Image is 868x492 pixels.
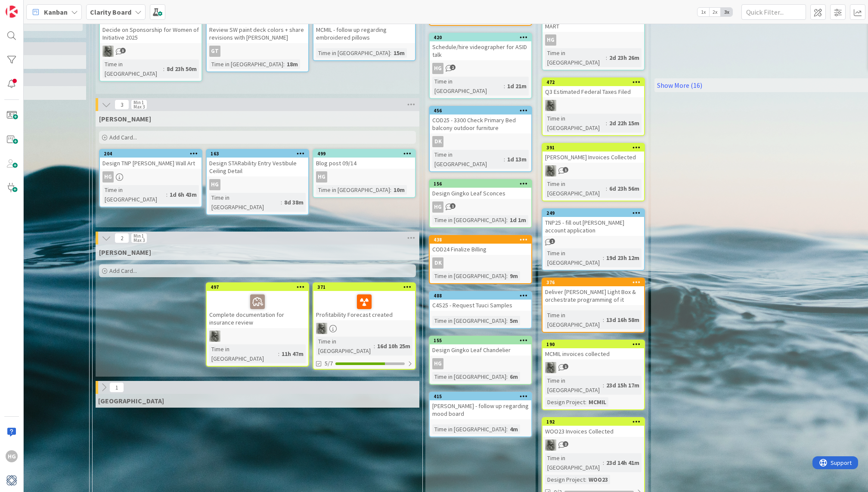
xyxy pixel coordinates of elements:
[603,253,604,263] span: :
[391,48,407,58] div: 15m
[279,349,306,359] div: 11h 47m
[99,114,151,123] span: Hannah
[434,34,531,40] div: 420
[164,64,199,74] div: 8d 23h 50m
[133,105,145,109] div: Max 3
[430,180,531,188] div: 156
[434,237,531,243] div: 438
[430,201,531,213] div: HG
[604,381,642,390] div: 23d 15h 17m
[542,78,644,86] div: 472
[434,293,531,299] div: 488
[90,8,131,16] b: Clarity Board
[102,171,114,183] div: HG
[432,77,504,96] div: Time in [GEOGRAPHIC_DATA]
[434,393,531,399] div: 415
[430,292,531,300] div: 488
[506,424,508,434] span: :
[545,453,603,472] div: Time in [GEOGRAPHIC_DATA]
[429,179,532,228] a: 156Design Gingko Leaf SconcesHGTime in [GEOGRAPHIC_DATA]:1d 1m
[207,179,308,190] div: HG
[430,292,531,311] div: 488C4S25 - Request Tuuci Samples
[506,372,508,381] span: :
[98,396,164,405] span: Devon
[563,441,568,447] span: 2
[741,4,806,20] input: Quick Filter...
[603,315,604,325] span: :
[430,34,531,41] div: 420
[390,48,391,58] span: :
[207,150,308,158] div: 163
[508,424,520,434] div: 4m
[283,59,285,69] span: :
[429,291,532,329] a: 488C4S25 - Request Tuuci SamplesTime in [GEOGRAPHIC_DATA]:5m
[281,198,282,207] span: :
[504,81,505,91] span: :
[508,215,528,225] div: 1d 1m
[313,16,415,43] div: MCMIL - follow up regarding embroidered pillows
[133,100,144,105] div: Min 1
[542,86,644,97] div: Q3 Estimated Federal Taxes Filed
[432,271,506,281] div: Time in [GEOGRAPHIC_DATA]
[607,184,642,193] div: 6d 23h 56m
[604,253,642,263] div: 19d 23h 12m
[545,179,606,198] div: Time in [GEOGRAPHIC_DATA]
[316,323,327,334] img: PA
[100,24,201,43] div: Decide on Sponsorship for Women of Initiative 2025
[545,397,585,407] div: Design Project
[313,24,415,43] div: MCMIL - follow up regarding embroidered pillows
[542,217,644,236] div: TNP25 - fill out [PERSON_NAME] account application
[313,291,415,320] div: Profitability Forecast created
[546,419,644,425] div: 192
[209,331,220,342] img: PA
[545,475,585,484] div: Design Project
[316,337,374,356] div: Time in [GEOGRAPHIC_DATA]
[278,349,279,359] span: :
[429,235,532,284] a: 438COD24 Finalize BillingDKTime in [GEOGRAPHIC_DATA]:9m
[432,257,443,269] div: DK
[542,439,644,451] div: PA
[429,33,532,99] a: 420Schedule/hire videographer for ASID talkHGTime in [GEOGRAPHIC_DATA]:1d 21m
[505,81,529,91] div: 1d 21m
[430,344,531,356] div: Design Gingko Leaf Chandelier
[430,107,531,114] div: 456
[209,344,278,363] div: Time in [GEOGRAPHIC_DATA]
[432,63,443,74] div: HG
[120,48,126,53] span: 3
[207,158,308,176] div: Design STARability Entry Vestibule Ceiling Detail
[100,171,201,183] div: HG
[207,283,308,328] div: 497Complete documentation for insurance review
[100,150,201,169] div: 204Design TNP [PERSON_NAME] Wall Art
[542,144,644,152] div: 391
[115,233,129,243] span: 2
[313,149,416,198] a: 499Blog post 09/14HGTime in [GEOGRAPHIC_DATA]:10m
[432,201,443,213] div: HG
[432,424,506,434] div: Time in [GEOGRAPHIC_DATA]
[546,79,644,85] div: 472
[313,283,415,320] div: 371Profitability Forecast created
[374,341,375,351] span: :
[207,283,308,291] div: 497
[542,209,644,217] div: 249
[133,234,144,238] div: Min 1
[109,382,124,393] span: 1
[604,315,642,325] div: 13d 16h 58m
[606,53,607,62] span: :
[430,337,531,344] div: 155
[207,291,308,328] div: Complete documentation for insurance review
[209,193,281,212] div: Time in [GEOGRAPHIC_DATA]
[542,4,645,71] a: Schedule ASID travel details @ the MARTHGTime in [GEOGRAPHIC_DATA]:2d 23h 26m
[167,190,199,199] div: 1d 6h 43m
[546,145,644,151] div: 391
[163,64,164,74] span: :
[429,106,532,172] a: 456COD25 - 3300 Check Primary Bed balcony outdoor furnitureDKTime in [GEOGRAPHIC_DATA]:1d 13m
[313,283,415,291] div: 371
[313,158,415,169] div: Blog post 09/14
[542,165,644,176] div: PA
[430,34,531,60] div: 420Schedule/hire videographer for ASID talk
[545,165,556,176] img: PA
[506,215,508,225] span: :
[607,53,642,62] div: 2d 23h 26m
[545,48,606,67] div: Time in [GEOGRAPHIC_DATA]
[549,238,555,244] span: 1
